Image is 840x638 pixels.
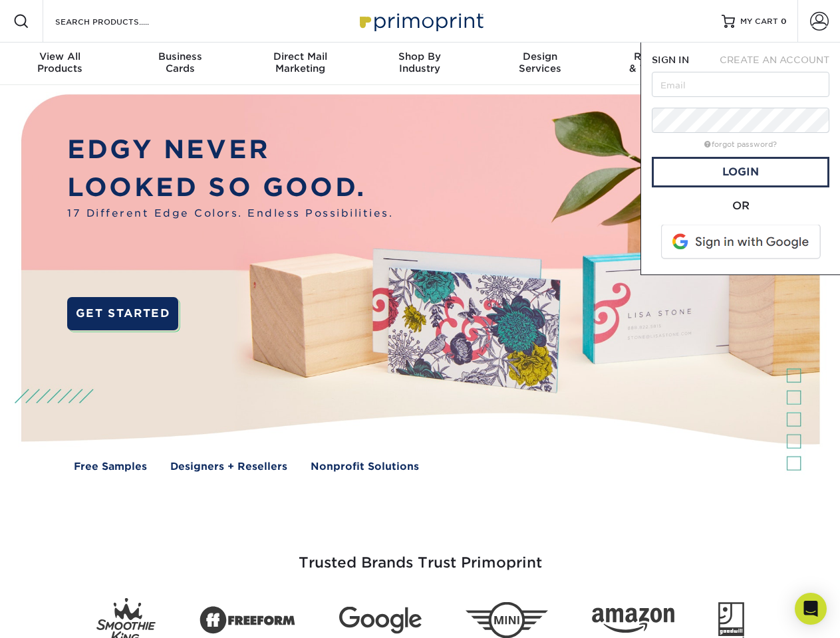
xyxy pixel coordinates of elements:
img: Google [339,607,422,634]
iframe: Google Customer Reviews [3,597,113,633]
input: SEARCH PRODUCTS..... [54,13,184,29]
a: Free Samples [74,459,147,475]
span: Business [120,51,239,62]
a: Designers + Resellers [170,459,287,475]
div: Marketing [240,51,360,74]
a: Shop ByIndustry [360,43,480,85]
span: Direct Mail [240,51,360,62]
span: Design [480,51,600,62]
div: OR [652,198,829,214]
img: Primoprint [354,7,487,35]
a: Login [652,157,829,187]
img: Amazon [592,608,674,633]
span: MY CART [740,16,778,27]
a: Direct MailMarketing [240,43,360,85]
p: EDGY NEVER [67,131,393,169]
a: forgot password? [704,140,777,149]
a: DesignServices [480,43,600,85]
p: LOOKED SO GOOD. [67,169,393,207]
span: SIGN IN [652,54,689,65]
div: Cards [120,51,239,74]
div: Services [480,51,600,74]
a: GET STARTED [67,297,178,330]
a: Nonprofit Solutions [311,459,419,475]
div: Open Intercom Messenger [795,593,827,625]
h3: Trusted Brands Trust Primoprint [31,522,809,587]
span: 17 Different Edge Colors. Endless Possibilities. [67,206,393,221]
span: Resources [600,51,720,62]
div: Industry [360,51,480,74]
img: Goodwill [718,602,744,638]
span: Shop By [360,51,480,62]
div: & Templates [600,51,720,74]
span: CREATE AN ACCOUNT [720,54,829,65]
a: Resources& Templates [600,43,720,85]
input: Email [652,72,829,97]
a: BusinessCards [120,43,239,85]
span: 0 [781,17,787,26]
